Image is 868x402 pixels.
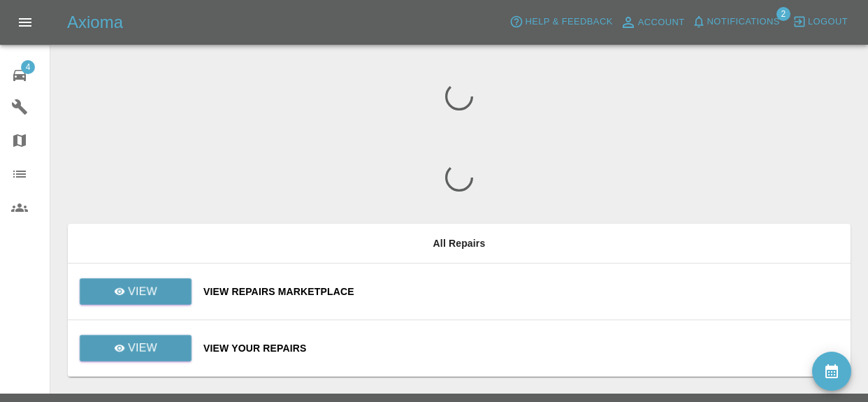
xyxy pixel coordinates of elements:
[21,60,35,74] span: 4
[525,14,612,30] span: Help & Feedback
[79,342,192,353] a: View
[68,224,851,264] th: All Repairs
[812,352,851,391] button: availability
[203,285,839,299] a: View Repairs Marketplace
[80,335,191,361] a: View
[808,14,848,30] span: Logout
[707,14,780,30] span: Notifications
[128,283,157,300] p: View
[776,7,790,21] span: 2
[616,11,688,34] a: Account
[79,285,192,296] a: View
[67,11,123,34] h5: Axioma
[203,341,839,355] a: View Your Repairs
[789,11,851,33] button: Logout
[128,340,157,357] p: View
[506,11,616,33] button: Help & Feedback
[80,278,191,305] a: View
[688,11,783,33] button: Notifications
[8,6,42,39] button: Open drawer
[638,15,685,31] span: Account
